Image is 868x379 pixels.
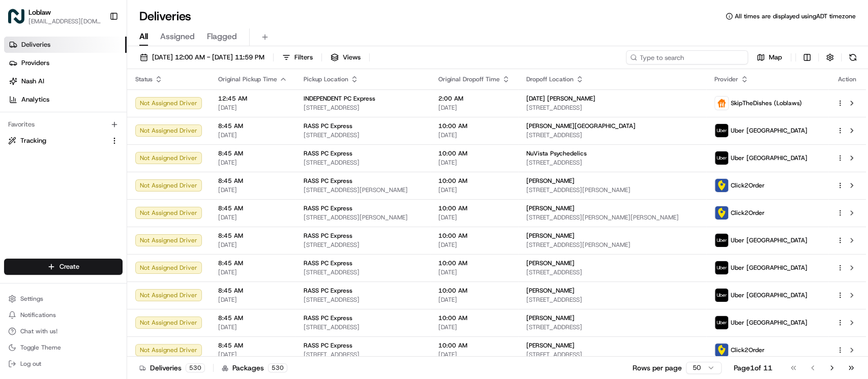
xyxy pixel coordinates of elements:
[304,159,422,167] span: [STREET_ADDRESS]
[46,107,140,115] div: We're available if you need us!
[186,363,205,372] div: 530
[4,4,105,28] button: LoblawLoblaw[EMAIL_ADDRESS][DOMAIN_NAME]
[218,104,287,112] span: [DATE]
[4,116,123,133] div: Favorites
[218,131,287,139] span: [DATE]
[218,287,287,295] span: 8:45 AM
[836,75,858,83] div: Action
[526,186,699,194] span: [STREET_ADDRESS][PERSON_NAME]
[218,241,287,249] span: [DATE]
[526,204,575,212] span: [PERSON_NAME]
[10,175,26,192] img: Jandy Espique
[20,311,56,319] span: Notifications
[304,296,422,304] span: [STREET_ADDRESS]
[21,95,49,104] span: Analytics
[72,251,123,260] a: Powered byPylon
[526,241,699,249] span: [STREET_ADDRESS][PERSON_NAME]
[304,232,352,240] span: RASS PC Express
[268,363,287,372] div: 530
[4,55,127,71] a: Providers
[438,213,510,222] span: [DATE]
[21,77,44,86] span: Nash AI
[84,185,88,193] span: •
[20,360,41,368] span: Log out
[10,97,28,115] img: 1736555255976-a54dd68f-1ca7-489b-9aae-adbdc363a1c4
[526,296,699,304] span: [STREET_ADDRESS]
[218,351,287,359] span: [DATE]
[139,30,148,43] span: All
[87,157,91,166] span: •
[735,12,856,20] span: All times are displayed using ADT timezone
[218,177,287,185] span: 8:45 AM
[304,287,352,295] span: RASS PC Express
[633,363,682,373] p: Rows per page
[731,181,765,189] span: Click2Order
[304,75,348,83] span: Pickup Location
[4,259,123,275] button: Create
[343,53,361,62] span: Views
[731,127,807,135] span: Uber [GEOGRAPHIC_DATA]
[28,17,101,25] button: [EMAIL_ADDRESS][DOMAIN_NAME]
[90,185,111,193] span: [DATE]
[715,97,728,110] img: justeat_logo.png
[304,94,375,103] span: INDEPENDENT PC Express
[218,268,287,276] span: [DATE]
[438,241,510,249] span: [DATE]
[218,213,287,222] span: [DATE]
[846,50,860,65] button: Refresh
[304,204,352,212] span: RASS PC Express
[4,324,123,338] button: Chat with us!
[278,50,317,65] button: Filters
[731,209,765,217] span: Click2Order
[20,227,78,237] span: Knowledge Base
[21,58,49,68] span: Providers
[715,343,728,357] img: profile_click2order_cartwheel.png
[731,319,807,327] span: Uber [GEOGRAPHIC_DATA]
[752,50,787,65] button: Map
[6,223,82,241] a: 📗Knowledge Base
[731,154,807,162] span: Uber [GEOGRAPHIC_DATA]
[715,316,728,329] img: uber-new-logo.jpeg
[526,268,699,276] span: [STREET_ADDRESS]
[135,50,269,65] button: [DATE] 12:00 AM - [DATE] 11:59 PM
[734,363,772,373] div: Page 1 of 11
[46,97,167,107] div: Start new chat
[4,292,123,306] button: Settings
[304,131,422,139] span: [STREET_ADDRESS]
[4,340,123,355] button: Toggle Theme
[139,363,205,373] div: Deliveries
[715,151,728,165] img: uber-new-logo.jpeg
[438,149,510,157] span: 10:00 AM
[731,236,807,244] span: Uber [GEOGRAPHIC_DATA]
[438,232,510,240] span: 10:00 AM
[526,94,595,103] span: [DATE] [PERSON_NAME]
[715,261,728,274] img: uber-new-logo.jpeg
[438,186,510,194] span: [DATE]
[526,149,587,157] span: NuVista Psychedelics
[526,351,699,359] span: [STREET_ADDRESS]
[4,357,123,371] button: Log out
[438,159,510,167] span: [DATE]
[526,75,574,83] span: Dropoff Location
[21,40,50,49] span: Deliveries
[304,122,352,130] span: RASS PC Express
[82,223,167,241] a: 💻API Documentation
[715,289,728,302] img: uber-new-logo.jpeg
[438,268,510,276] span: [DATE]
[304,213,422,222] span: [STREET_ADDRESS][PERSON_NAME]
[26,66,168,76] input: Clear
[28,7,51,17] span: Loblaw
[8,136,106,145] a: Tracking
[304,323,422,331] span: [STREET_ADDRESS]
[218,159,287,167] span: [DATE]
[218,259,287,267] span: 8:45 AM
[86,228,94,236] div: 💻
[715,124,728,137] img: uber-new-logo.jpeg
[32,185,82,193] span: [PERSON_NAME]
[304,268,422,276] span: [STREET_ADDRESS]
[218,94,287,103] span: 12:45 AM
[4,73,127,89] a: Nash AI
[20,136,46,145] span: Tracking
[218,186,287,194] span: [DATE]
